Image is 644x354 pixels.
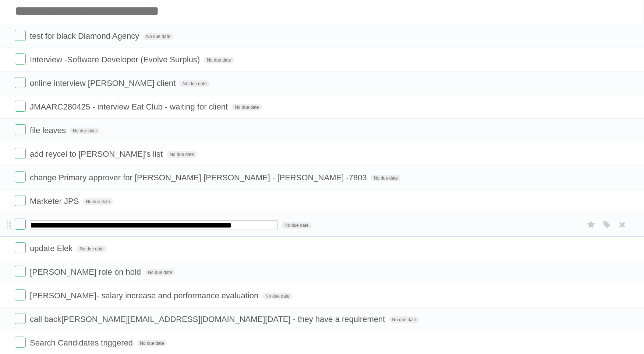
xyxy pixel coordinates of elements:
[30,315,387,324] span: call back [PERSON_NAME][EMAIL_ADDRESS][DOMAIN_NAME] [DATE] - they have a requirement
[15,148,26,159] label: Done
[180,80,209,87] span: No due date
[77,246,106,252] span: No due date
[145,269,175,276] span: No due date
[15,266,26,277] label: Done
[167,151,197,158] span: No due date
[15,242,26,253] label: Done
[262,293,292,299] span: No due date
[15,30,26,41] label: Done
[15,124,26,135] label: Done
[30,338,135,347] span: Search Candidates triggered
[30,173,369,182] span: change Primary approver for [PERSON_NAME] [PERSON_NAME] - [PERSON_NAME] -7803
[70,128,100,134] span: No due date
[232,104,262,111] span: No due date
[30,102,230,111] span: JMAARC280425 - interview Eat Club - waiting for client
[389,316,419,323] span: No due date
[15,289,26,301] label: Done
[15,313,26,324] label: Done
[83,198,113,205] span: No due date
[137,340,167,347] span: No due date
[30,126,68,135] span: file leaves
[15,219,26,230] label: Done
[30,79,177,88] span: online interview [PERSON_NAME] client
[15,101,26,112] label: Done
[15,171,26,183] label: Done
[584,219,598,231] label: Star task
[30,291,260,300] span: [PERSON_NAME]- salary increase and performance evaluation
[204,57,234,63] span: No due date
[15,337,26,348] label: Done
[371,175,401,181] span: No due date
[15,195,26,206] label: Done
[143,33,173,40] span: No due date
[30,244,74,253] span: update Elek
[15,77,26,88] label: Done
[30,197,81,206] span: Marketer JPS
[30,149,164,159] span: add reycel to [PERSON_NAME]'s list
[30,55,202,64] span: Interview -Software Developer (Evolve Surplus)
[15,53,26,65] label: Done
[282,222,311,229] span: No due date
[30,31,141,41] span: test for black Diamond Agency
[30,267,143,277] span: [PERSON_NAME] role on hold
